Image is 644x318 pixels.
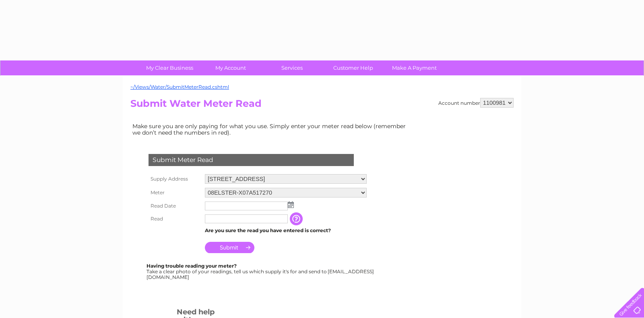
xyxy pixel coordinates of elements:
[205,242,254,253] input: Submit
[290,212,304,225] input: Information
[198,60,264,75] a: My Account
[149,154,354,166] div: Submit Meter Read
[147,263,237,269] b: Having trouble reading your meter?
[136,60,203,75] a: My Clear Business
[381,60,448,75] a: Make A Payment
[320,60,386,75] a: Customer Help
[147,212,203,225] th: Read
[147,186,203,200] th: Meter
[147,263,375,280] div: Take a clear photo of your readings, tell us which supply it's for and send to [EMAIL_ADDRESS][DO...
[130,121,412,138] td: Make sure you are only paying for what you use. Simply enter your meter read below (remember we d...
[130,98,514,113] h2: Submit Water Meter Read
[147,200,203,212] th: Read Date
[438,98,514,108] div: Account number
[288,202,294,208] img: ...
[147,172,203,186] th: Supply Address
[259,60,325,75] a: Services
[203,225,369,236] td: Are you sure the read you have entered is correct?
[130,84,229,90] a: ~/Views/Water/SubmitMeterRead.cshtml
